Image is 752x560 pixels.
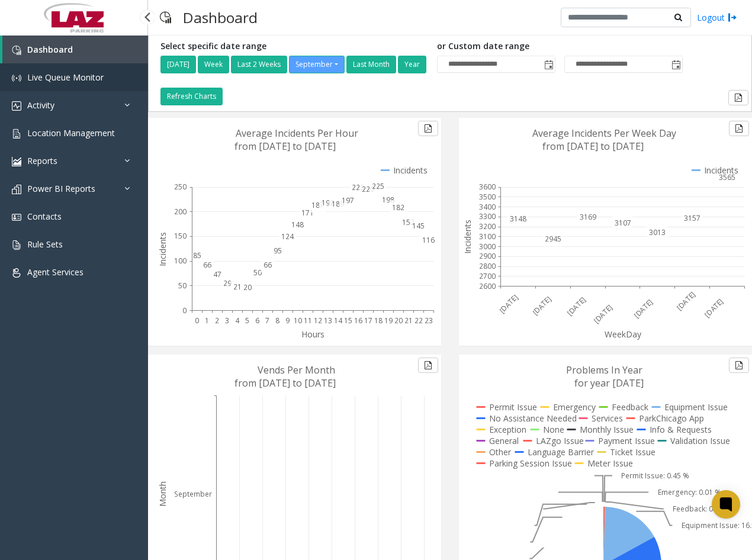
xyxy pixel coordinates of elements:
[422,235,435,245] text: 116
[27,211,62,222] span: Contacts
[275,316,279,326] text: 8
[398,56,426,73] button: Year
[294,316,302,326] text: 10
[382,195,394,205] text: 198
[729,121,749,136] button: Export to pdf
[580,211,596,221] text: 3169
[479,182,496,192] text: 3600
[354,316,362,326] text: 16
[479,261,496,271] text: 2800
[253,268,262,278] text: 50
[342,195,354,205] text: 197
[263,260,272,270] text: 66
[479,221,496,231] text: 3200
[311,200,324,210] text: 187
[462,220,473,254] text: Incidents
[479,211,496,221] text: 3300
[437,41,683,52] h5: or Custom date range
[174,231,187,241] text: 150
[281,231,294,241] text: 124
[497,292,520,316] text: [DATE]
[615,218,631,228] text: 3107
[324,316,332,326] text: 13
[174,256,187,266] text: 100
[364,316,372,326] text: 17
[160,3,171,32] img: pageIcon
[412,221,425,231] text: 145
[234,376,336,390] text: from [DATE] to [DATE]
[243,282,252,292] text: 20
[193,250,201,260] text: 85
[27,72,104,83] span: Live Queue Monitor
[178,281,187,291] text: 50
[649,227,666,237] text: 3013
[314,316,322,326] text: 12
[542,140,644,153] text: from [DATE] to [DATE]
[301,329,324,340] text: Hours
[728,11,737,24] img: logout
[542,56,555,73] span: Toggle popup
[621,471,689,481] text: Permit Issue: 0.45 %
[274,246,282,256] text: 95
[12,46,21,55] img: 'icon'
[669,56,682,73] span: Toggle popup
[235,316,240,326] text: 4
[285,316,290,326] text: 9
[565,294,588,317] text: [DATE]
[479,201,496,211] text: 3400
[658,487,721,497] text: Emergency: 0.01 %
[223,278,232,288] text: 29
[479,281,496,291] text: 2600
[182,305,187,315] text: 0
[566,363,642,376] text: Problems In Year
[346,56,396,73] button: Last Month
[394,316,403,326] text: 20
[684,213,700,223] text: 3157
[195,316,199,326] text: 0
[236,127,358,140] text: Average Incidents Per Hour
[392,202,404,213] text: 182
[160,56,196,73] button: [DATE]
[27,155,57,166] span: Reports
[12,268,21,278] img: 'icon'
[304,316,312,326] text: 11
[697,11,737,24] a: Logout
[479,231,496,242] text: 3100
[729,358,749,373] button: Export to pdf
[233,282,242,292] text: 21
[160,41,428,52] h5: Select specific date range
[510,214,526,224] text: 3148
[301,208,314,218] text: 171
[160,88,223,105] button: Refresh Charts
[479,192,496,202] text: 3500
[702,296,725,319] text: [DATE]
[12,73,21,83] img: 'icon'
[174,182,187,192] text: 250
[425,316,433,326] text: 23
[414,316,423,326] text: 22
[12,240,21,250] img: 'icon'
[362,184,374,194] text: 220
[215,316,219,326] text: 2
[245,316,249,326] text: 5
[258,363,335,376] text: Vends Per Month
[384,316,393,326] text: 19
[12,129,21,139] img: 'icon'
[674,289,698,313] text: [DATE]
[203,260,211,270] text: 66
[418,121,438,136] button: Export to pdf
[574,376,644,390] text: for year [DATE]
[418,358,438,373] button: Export to pdf
[605,329,642,340] text: WeekDay
[2,36,148,63] a: Dashboard
[27,266,83,278] span: Agent Services
[479,251,496,261] text: 2900
[728,90,748,105] button: Export to pdf
[177,3,263,32] h3: Dashboard
[374,316,383,326] text: 18
[27,44,73,55] span: Dashboard
[234,140,336,153] text: from [DATE] to [DATE]
[255,316,259,326] text: 6
[213,269,221,279] text: 47
[225,316,229,326] text: 3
